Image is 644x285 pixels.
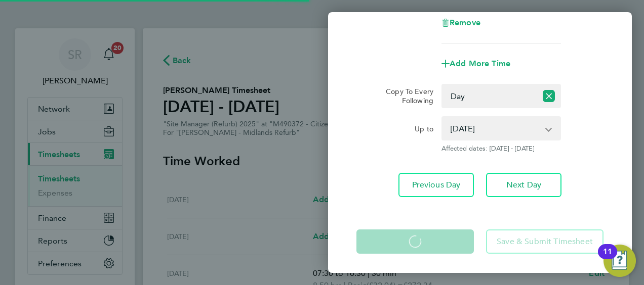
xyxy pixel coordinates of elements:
button: Next Day [486,173,561,197]
label: Up to [415,124,433,136]
button: Add More Time [441,60,510,68]
button: Open Resource Center, 11 new notifications [603,245,636,277]
label: Copy To Every Following [378,87,433,105]
span: Previous Day [412,180,461,190]
span: Remove [450,18,480,27]
div: 11 [603,252,612,265]
span: Affected dates: [DATE] - [DATE] [441,145,561,153]
span: Add More Time [450,59,510,68]
span: Next Day [506,180,541,190]
button: Remove [441,19,480,27]
button: Previous Day [398,173,474,197]
button: Reset selection [543,85,555,107]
